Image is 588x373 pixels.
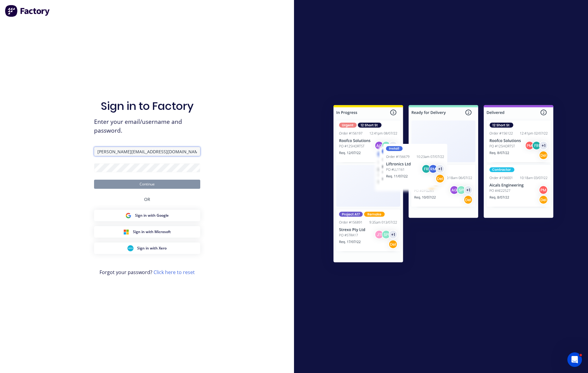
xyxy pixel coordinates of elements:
iframe: Intercom live chat [567,352,582,367]
img: Google Sign in [125,212,131,219]
button: Google Sign inSign in with Google [94,210,200,221]
span: Enter your email/username and password. [94,117,200,135]
button: Xero Sign inSign in with Xero [94,242,200,254]
button: Continue [94,180,200,189]
img: Factory [5,5,50,17]
button: Microsoft Sign inSign in with Microsoft [94,226,200,238]
a: Click here to reset [154,269,195,276]
img: Xero Sign in [127,245,133,251]
img: Sign in [320,93,567,277]
input: Email/Username [94,147,200,156]
span: Sign in with Google [135,213,169,218]
span: Sign in with Microsoft [133,229,171,235]
img: Microsoft Sign in [123,229,129,235]
span: Sign in with Xero [137,246,167,251]
h1: Sign in to Factory [101,100,194,113]
div: OR [144,189,150,210]
span: Forgot your password? [100,269,195,276]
